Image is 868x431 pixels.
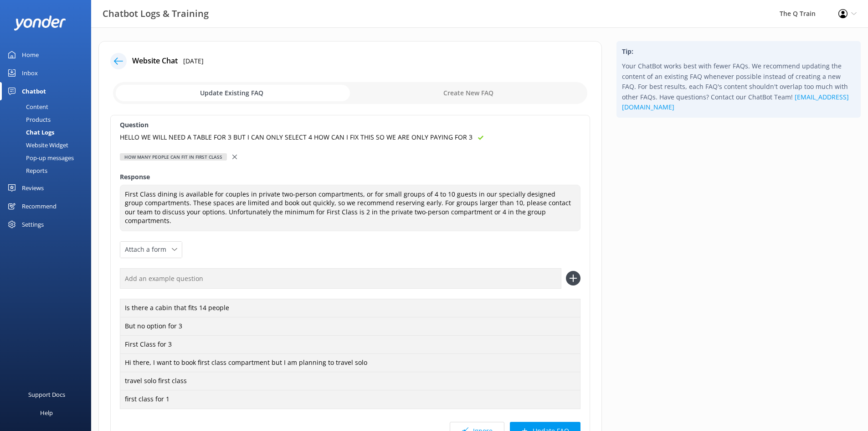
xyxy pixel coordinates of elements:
[183,56,204,66] p: [DATE]
[14,16,66,31] img: yonder-white-logo.png
[5,100,91,113] a: Content
[22,215,44,234] div: Settings
[120,132,473,142] p: HELLO WE WILL NEED A TABLE FOR 3 BUT I CAN ONLY SELECT 4 HOW CAN I FIX THIS SO WE ARE ONLY PAYING...
[103,6,209,21] h3: Chatbot Logs & Training
[22,46,39,64] div: Home
[120,185,580,231] textarea: First Class dining is available for couples in private two-person compartments, or for small grou...
[120,172,580,182] label: Response
[5,164,47,177] div: Reports
[5,151,91,164] a: Pop-up messages
[120,335,580,354] div: First Class for 3
[5,126,54,139] div: Chat Logs
[5,139,68,151] div: Website Widget
[5,164,91,177] a: Reports
[622,93,849,111] a: [EMAIL_ADDRESS][DOMAIN_NAME]
[5,113,51,126] div: Products
[120,390,580,409] div: first class for 1
[22,179,44,197] div: Reviews
[22,64,38,82] div: Inbox
[622,61,855,112] p: Your ChatBot works best with fewer FAQs. We recommend updating the content of an existing FAQ whe...
[22,82,46,100] div: Chatbot
[5,151,74,164] div: Pop-up messages
[5,100,48,113] div: Content
[5,126,91,139] a: Chat Logs
[5,113,91,126] a: Products
[120,317,580,336] div: But no option for 3
[40,404,53,422] div: Help
[120,372,580,391] div: travel solo first class
[120,299,580,318] div: Is there a cabin that fits 14 people
[120,268,561,289] input: Add an example question
[120,353,580,373] div: Hi there, I want to book first class compartment but I am planning to travel solo
[622,47,855,57] h4: Tip:
[22,197,56,215] div: Recommend
[120,120,580,130] label: Question
[125,244,172,254] span: Attach a form
[120,153,227,161] div: How many people can fit in First Class
[28,385,65,404] div: Support Docs
[5,139,91,151] a: Website Widget
[132,55,178,67] h4: Website Chat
